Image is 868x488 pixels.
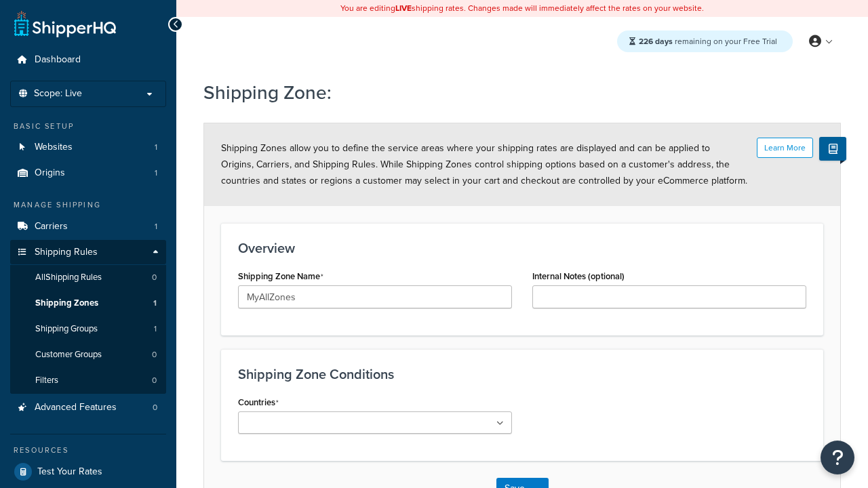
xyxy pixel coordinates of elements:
[10,161,166,186] a: Origins1
[37,466,102,478] span: Test Your Rates
[10,317,166,342] a: Shipping Groups1
[238,367,806,382] h3: Shipping Zone Conditions
[10,460,166,484] a: Test Your Rates
[152,375,157,386] span: 0
[35,272,102,283] span: All Shipping Rules
[757,138,813,158] button: Learn More
[10,199,166,211] div: Manage Shipping
[238,397,279,408] label: Countries
[395,2,412,14] b: LIVE
[152,272,157,283] span: 0
[238,241,806,256] h3: Overview
[152,349,157,361] span: 0
[10,121,166,132] div: Basic Setup
[35,298,98,309] span: Shipping Zones
[10,342,166,367] a: Customer Groups0
[10,291,166,316] a: Shipping Zones1
[35,247,98,258] span: Shipping Rules
[10,240,166,394] li: Shipping Rules
[10,214,166,239] li: Carriers
[639,35,777,47] span: remaining on your Free Trial
[821,441,854,474] button: Open Resource Center
[10,368,166,393] li: Filters
[34,88,82,100] span: Scope: Live
[10,342,166,367] li: Customer Groups
[10,291,166,316] li: Shipping Zones
[155,142,157,153] span: 1
[819,137,846,161] button: Show Help Docs
[10,240,166,265] a: Shipping Rules
[532,271,625,281] label: Internal Notes (optional)
[35,375,58,386] span: Filters
[238,271,323,282] label: Shipping Zone Name
[155,221,157,232] span: 1
[154,323,157,335] span: 1
[35,221,68,232] span: Carriers
[10,135,166,160] a: Websites1
[35,142,73,153] span: Websites
[35,349,102,361] span: Customer Groups
[10,368,166,393] a: Filters0
[10,395,166,420] li: Advanced Features
[35,167,65,179] span: Origins
[153,402,157,413] span: 0
[10,445,166,456] div: Resources
[10,135,166,160] li: Websites
[10,161,166,186] li: Origins
[203,79,824,106] h1: Shipping Zone:
[155,167,157,179] span: 1
[35,54,81,66] span: Dashboard
[35,323,98,335] span: Shipping Groups
[10,47,166,73] a: Dashboard
[221,141,747,188] span: Shipping Zones allow you to define the service areas where your shipping rates are displayed and ...
[153,298,157,309] span: 1
[639,35,673,47] strong: 226 days
[10,395,166,420] a: Advanced Features0
[10,317,166,342] li: Shipping Groups
[10,265,166,290] a: AllShipping Rules0
[35,402,117,413] span: Advanced Features
[10,214,166,239] a: Carriers1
